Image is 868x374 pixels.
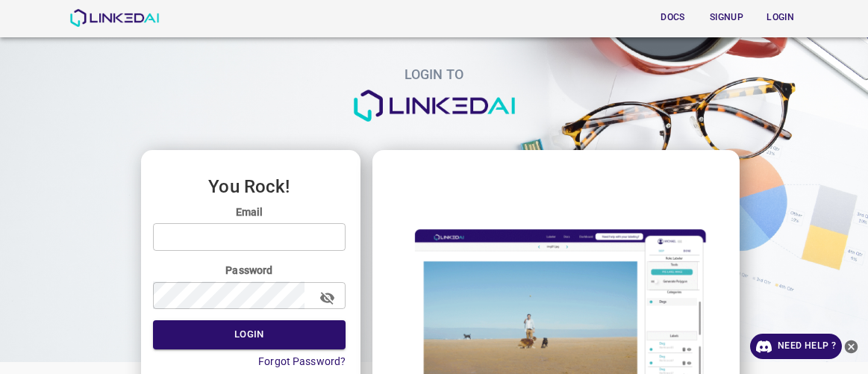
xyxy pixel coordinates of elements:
[700,2,754,33] a: Signup
[842,334,861,359] button: close-help
[754,2,808,33] a: Login
[69,9,160,27] img: LinkedAI
[153,263,346,278] label: Password
[153,320,346,349] button: Login
[352,90,516,122] img: logo.png
[757,5,805,30] button: Login
[649,5,697,30] button: Docs
[703,5,751,30] button: Signup
[153,177,346,196] h3: You Rock!
[646,2,700,33] a: Docs
[153,205,346,219] label: Email
[258,355,346,367] a: Forgot Password?
[750,334,842,359] a: Need Help ?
